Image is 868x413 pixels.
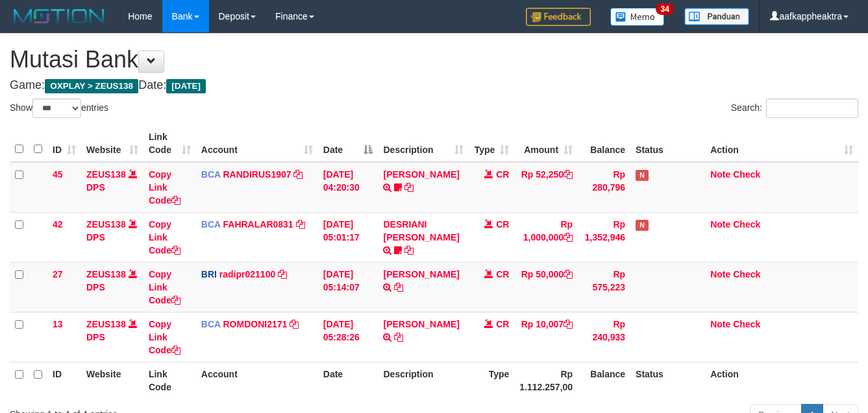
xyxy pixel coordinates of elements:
[404,245,414,255] a: Copy DESRIANI NATALIS T to clipboard
[383,169,459,180] a: [PERSON_NAME]
[201,319,221,329] span: BCA
[514,362,578,399] th: Rp 1.112.257,00
[47,362,81,399] th: ID
[710,319,730,329] a: Note
[223,219,293,230] a: FAHRALAR0831
[656,3,673,15] span: 34
[81,312,143,362] td: DPS
[53,319,63,329] span: 13
[10,99,108,118] label: Show entries
[710,169,730,180] a: Note
[630,362,705,399] th: Status
[149,319,180,355] a: Copy Link Code
[383,319,459,329] a: [PERSON_NAME]
[496,269,509,279] span: CR
[149,169,180,206] a: Copy Link Code
[45,79,138,93] span: OXPLAY > ZEUS138
[53,219,63,230] span: 42
[81,212,143,262] td: DPS
[318,212,378,262] td: [DATE] 05:01:17
[636,220,649,231] span: Has Note
[564,232,573,242] a: Copy Rp 1,000,000 to clipboard
[81,125,143,162] th: Website: activate to sort column ascending
[578,362,630,399] th: Balance
[293,169,303,180] a: Copy RANDIRUS1907 to clipboard
[578,262,630,312] td: Rp 575,223
[196,362,318,399] th: Account
[10,79,858,92] h4: Game: Date:
[223,169,291,180] a: RANDIRUS1907
[383,269,459,279] a: [PERSON_NAME]
[383,219,459,242] a: DESRIANI [PERSON_NAME]
[514,162,578,213] td: Rp 52,250
[81,162,143,213] td: DPS
[733,269,760,279] a: Check
[86,219,126,230] a: ZEUS138
[469,362,514,399] th: Type
[196,125,318,162] th: Account: activate to sort column ascending
[526,8,591,26] img: Feedback.jpg
[733,169,760,180] a: Check
[318,125,378,162] th: Date: activate to sort column descending
[166,79,206,93] span: [DATE]
[53,269,63,279] span: 27
[394,282,403,292] a: Copy DANA TEGARJALERPR to clipboard
[32,99,81,118] select: Showentries
[630,125,705,162] th: Status
[578,125,630,162] th: Balance
[514,262,578,312] td: Rp 50,000
[394,332,403,342] a: Copy SANTI RUSTINA to clipboard
[201,219,221,230] span: BCA
[705,125,858,162] th: Action: activate to sort column ascending
[610,8,665,26] img: Button%20Memo.svg
[10,6,108,26] img: MOTION_logo.png
[564,169,573,180] a: Copy Rp 52,250 to clipboard
[47,125,81,162] th: ID: activate to sort column ascending
[731,99,858,118] label: Search:
[143,125,196,162] th: Link Code: activate to sort column ascending
[86,169,126,180] a: ZEUS138
[404,182,414,193] a: Copy TENNY SETIAWAN to clipboard
[514,312,578,362] td: Rp 10,007
[636,170,649,181] span: Has Note
[53,169,63,180] span: 45
[318,362,378,399] th: Date
[578,212,630,262] td: Rp 1,352,946
[710,219,730,230] a: Note
[201,169,221,180] span: BCA
[201,269,217,279] span: BRI
[684,8,749,25] img: panduan.png
[223,319,288,329] a: ROMDONI2171
[578,162,630,213] td: Rp 280,796
[514,212,578,262] td: Rp 1,000,000
[564,269,573,279] a: Copy Rp 50,000 to clipboard
[10,47,858,73] h1: Mutasi Bank
[219,269,275,279] a: radipr021100
[496,219,509,230] span: CR
[378,362,469,399] th: Description
[733,219,760,230] a: Check
[496,319,509,329] span: CR
[705,362,858,399] th: Action
[578,312,630,362] td: Rp 240,933
[86,269,126,279] a: ZEUS138
[733,319,760,329] a: Check
[296,219,305,230] a: Copy FAHRALAR0831 to clipboard
[496,169,509,180] span: CR
[278,269,287,279] a: Copy radipr021100 to clipboard
[318,162,378,213] td: [DATE] 04:20:30
[766,99,858,118] input: Search:
[86,319,126,329] a: ZEUS138
[81,262,143,312] td: DPS
[469,125,514,162] th: Type: activate to sort column ascending
[143,362,196,399] th: Link Code
[81,362,143,399] th: Website
[318,262,378,312] td: [DATE] 05:14:07
[378,125,469,162] th: Description: activate to sort column ascending
[318,312,378,362] td: [DATE] 05:28:26
[514,125,578,162] th: Amount: activate to sort column ascending
[149,269,180,305] a: Copy Link Code
[149,219,180,255] a: Copy Link Code
[564,319,573,329] a: Copy Rp 10,007 to clipboard
[290,319,299,329] a: Copy ROMDONI2171 to clipboard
